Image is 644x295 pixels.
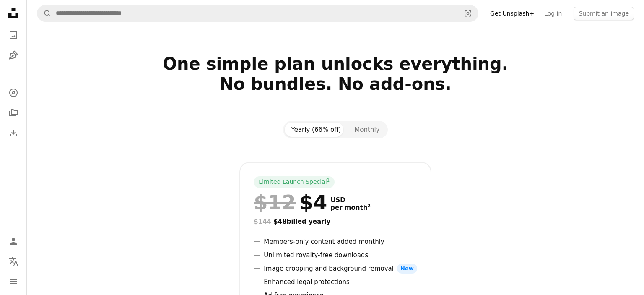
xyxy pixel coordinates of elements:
[366,204,372,211] a: 2
[254,191,296,213] span: $12
[5,273,22,290] button: Menu
[37,5,52,21] button: Search Unsplash
[325,178,332,186] a: 1
[5,253,22,270] button: Language
[64,54,607,114] h2: One simple plan unlocks everything. No bundles. No add-ons.
[539,7,567,20] a: Log in
[330,204,371,211] span: per month
[348,123,386,137] button: Monthly
[397,264,417,274] span: New
[5,27,22,44] a: Photos
[37,5,478,22] form: Find visuals sitewide
[5,233,22,250] a: Log in / Sign up
[254,250,417,260] li: Unlimited royalty-free downloads
[5,84,22,101] a: Explore
[5,104,22,121] a: Collections
[574,7,634,20] button: Submit an image
[254,218,271,225] span: $144
[327,178,330,183] sup: 1
[5,47,22,64] a: Illustrations
[367,203,371,209] sup: 2
[254,217,417,227] div: $48 billed yearly
[485,7,539,20] a: Get Unsplash+
[285,123,348,137] button: Yearly (66% off)
[254,277,417,287] li: Enhanced legal protections
[254,264,417,274] li: Image cropping and background removal
[330,196,371,204] span: USD
[5,5,22,23] a: Home — Unsplash
[458,5,478,21] button: Visual search
[5,125,22,141] a: Download History
[254,176,335,188] div: Limited Launch Special
[254,191,327,213] div: $4
[254,237,417,247] li: Members-only content added monthly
